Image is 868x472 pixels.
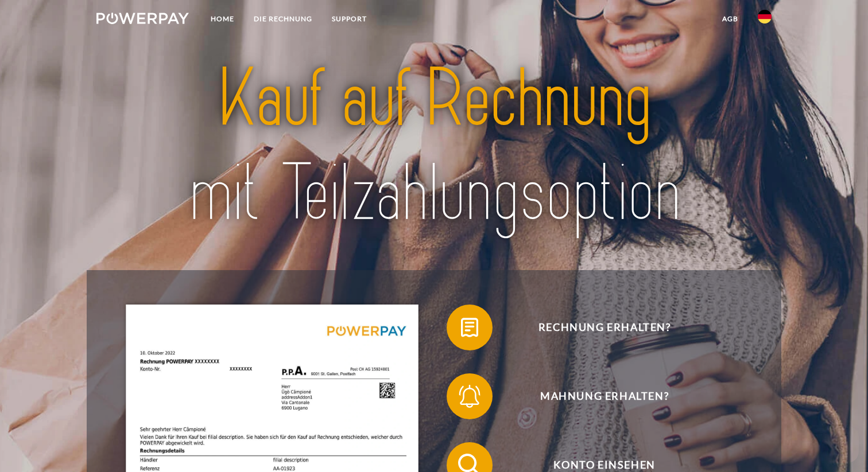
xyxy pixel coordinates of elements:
[322,9,377,29] a: SUPPORT
[130,47,738,245] img: title-powerpay_de.svg
[464,305,745,350] span: Rechnung erhalten?
[455,382,484,411] img: qb_bell.svg
[822,426,859,463] iframe: Schaltfläche zum Öffnen des Messaging-Fensters
[447,373,745,419] button: Mahnung erhalten?
[455,313,484,342] img: qb_bill.svg
[447,305,745,350] button: Rechnung erhalten?
[758,10,772,24] img: de
[201,9,244,29] a: Home
[712,9,748,29] a: agb
[96,13,189,24] img: logo-powerpay-white.svg
[244,9,322,29] a: DIE RECHNUNG
[464,373,745,419] span: Mahnung erhalten?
